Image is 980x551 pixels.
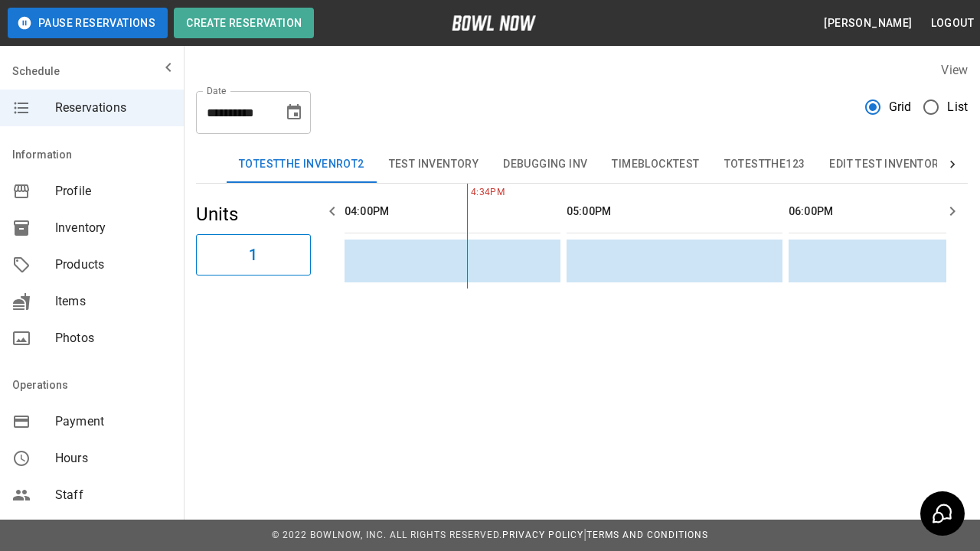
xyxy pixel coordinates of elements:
[55,182,171,201] span: Profile
[818,9,918,37] button: [PERSON_NAME]
[947,98,968,116] span: List
[55,486,171,504] span: Staff
[491,146,599,183] button: Debugging Inv
[8,8,168,38] button: Pause Reservations
[599,146,711,183] button: TimeBlockTest
[712,146,818,183] button: TOTESTTHE123
[272,530,502,540] span: © 2022 BowlNow, Inc. All Rights Reserved.
[55,256,171,274] span: Products
[502,530,583,540] a: Privacy Policy
[817,146,958,183] button: Edit Test Inventory
[55,292,171,311] span: Items
[467,185,471,201] span: 4:34PM
[279,97,309,128] button: Choose date, selected date is Aug 25, 2025
[55,219,171,237] span: Inventory
[925,9,980,37] button: Logout
[55,449,171,468] span: Hours
[452,15,536,31] img: logo
[227,146,937,183] div: inventory tabs
[196,202,311,227] h5: Units
[377,146,492,183] button: Test Inventory
[55,99,171,117] span: Reservations
[227,146,377,183] button: TOTESTTHE INVENROT2
[586,530,708,540] a: Terms and Conditions
[55,412,171,431] span: Payment
[889,98,912,116] span: Grid
[174,8,314,38] button: Create Reservation
[196,234,311,275] button: 1
[249,243,257,267] h6: 1
[55,329,171,347] span: Photos
[941,63,968,77] label: View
